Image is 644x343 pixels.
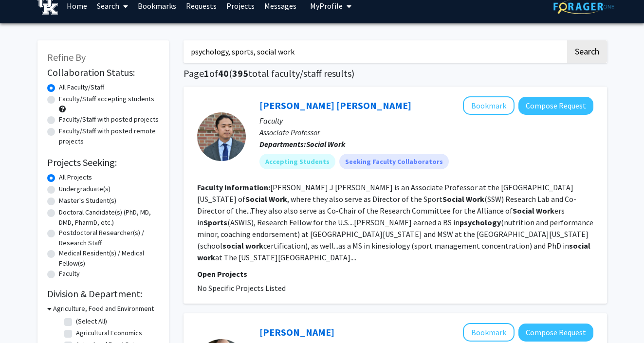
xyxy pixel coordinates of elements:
[47,51,86,63] span: Refine By
[218,67,229,79] span: 40
[269,194,287,204] b: Work
[259,99,411,111] a: [PERSON_NAME] [PERSON_NAME]
[222,241,244,251] b: social
[513,206,534,216] b: Social
[232,67,248,79] span: 395
[463,96,515,115] button: Add Tarkington Newman to Bookmarks
[59,114,159,125] label: Faculty/Staff with posted projects
[569,241,590,251] b: social
[59,207,159,228] label: Doctoral Candidate(s) (PhD, MD, DMD, PharmD, etc.)
[197,182,593,262] fg-read-more: [PERSON_NAME] J [PERSON_NAME] is an Associate Professor at the [GEOGRAPHIC_DATA][US_STATE] of , w...
[59,269,80,279] label: Faculty
[76,316,107,326] label: (Select All)
[466,194,484,204] b: Work
[59,94,154,104] label: Faculty/Staff accepting students
[203,217,227,227] b: Sports
[245,194,267,204] b: Social
[76,328,142,338] label: Agricultural Economics
[47,157,159,168] h2: Projects Seeking:
[306,139,326,149] b: Social
[460,217,501,227] b: psychology
[197,182,270,192] b: Faculty Information:
[518,97,593,115] button: Compose Request to Tarkington Newman
[197,253,215,262] b: work
[259,139,306,149] b: Departments:
[259,115,593,126] p: Faculty
[536,206,554,216] b: Work
[567,40,607,63] button: Search
[59,82,104,92] label: All Faculty/Staff
[59,228,159,248] label: Postdoctoral Researcher(s) / Research Staff
[59,196,116,206] label: Master's Student(s)
[245,241,263,251] b: work
[259,154,335,169] mat-chip: Accepting Students
[59,248,159,269] label: Medical Resident(s) / Medical Fellow(s)
[259,326,334,338] a: [PERSON_NAME]
[47,288,159,300] h2: Division & Department:
[518,324,593,342] button: Compose Request to Matthew Moore
[310,1,343,11] span: My Profile
[204,67,209,79] span: 1
[59,126,159,146] label: Faculty/Staff with posted remote projects
[197,283,286,293] span: No Specific Projects Listed
[184,68,607,79] h1: Page of ( total faculty/staff results)
[47,67,159,78] h2: Collaboration Status:
[339,154,449,169] mat-chip: Seeking Faculty Collaborators
[259,126,593,138] p: Associate Professor
[59,184,110,194] label: Undergraduate(s)
[197,268,593,280] p: Open Projects
[184,40,566,63] input: Search Keywords
[463,323,515,342] button: Add Matthew Moore to Bookmarks
[7,299,41,336] iframe: Chat
[53,304,154,314] h3: Agriculture, Food and Environment
[328,139,345,149] b: Work
[59,172,92,182] label: All Projects
[442,194,464,204] b: Social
